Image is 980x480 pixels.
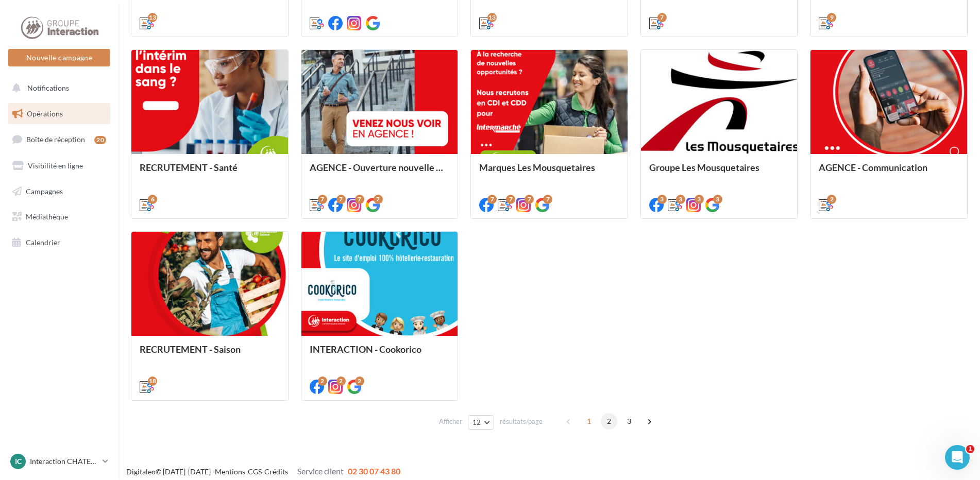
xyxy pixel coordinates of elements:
div: 2 [336,376,346,386]
div: 2 [318,376,327,386]
a: Digitaleo [126,467,156,476]
button: Notifications [6,77,108,99]
div: 7 [355,195,364,204]
span: Campagnes [26,186,63,195]
span: Visibilité en ligne [28,161,83,170]
span: 1 [581,413,597,430]
div: 2 [827,195,836,204]
span: Boîte de réception [26,135,85,144]
div: 7 [525,195,534,204]
span: Médiathèque [26,212,68,221]
div: 6 [148,195,157,204]
div: 7 [543,195,552,204]
span: 3 [621,413,637,430]
a: Calendrier [6,232,112,253]
p: Interaction CHATEAUROUX [30,456,98,467]
div: 7 [336,195,346,204]
span: 12 [472,418,481,426]
div: 7 [318,195,327,204]
span: Service client [297,466,344,476]
div: 3 [713,195,722,204]
div: 7 [657,13,667,22]
span: Opérations [27,109,63,118]
span: © [DATE]-[DATE] - - - [126,467,400,476]
span: 1 [966,445,974,453]
a: CGS [248,467,262,476]
div: AGENCE - Ouverture nouvelle agence [310,162,450,183]
div: RECRUTEMENT - Saison [140,344,280,365]
div: 18 [148,376,157,386]
div: 3 [657,195,667,204]
div: 3 [676,195,685,204]
div: 9 [827,13,836,22]
button: 12 [468,415,494,430]
span: 2 [601,413,617,430]
div: RECRUTEMENT - Santé [140,162,280,183]
div: 7 [506,195,515,204]
span: Notifications [27,83,69,92]
div: AGENCE - Communication [819,162,959,183]
a: Mentions [215,467,245,476]
span: Calendrier [26,238,60,247]
span: Afficher [439,417,462,426]
div: 20 [94,136,106,144]
span: 02 30 07 43 80 [348,466,400,476]
div: 7 [374,195,383,204]
div: Marques Les Mousquetaires [479,162,619,183]
a: Campagnes [6,181,112,202]
div: 2 [355,376,364,386]
div: INTERACTION - Cookorico [310,344,450,365]
iframe: Intercom live chat [945,445,970,470]
a: Boîte de réception20 [6,128,112,150]
div: 3 [695,195,704,204]
a: IC Interaction CHATEAUROUX [8,452,110,471]
div: 13 [487,13,497,22]
div: Groupe Les Mousquetaires [649,162,789,183]
a: Médiathèque [6,206,112,228]
div: 13 [148,13,157,22]
div: 7 [487,195,497,204]
a: Visibilité en ligne [6,155,112,177]
a: Crédits [264,467,288,476]
a: Opérations [6,103,112,125]
span: IC [15,456,22,467]
span: résultats/page [500,417,543,426]
button: Nouvelle campagne [8,49,110,66]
